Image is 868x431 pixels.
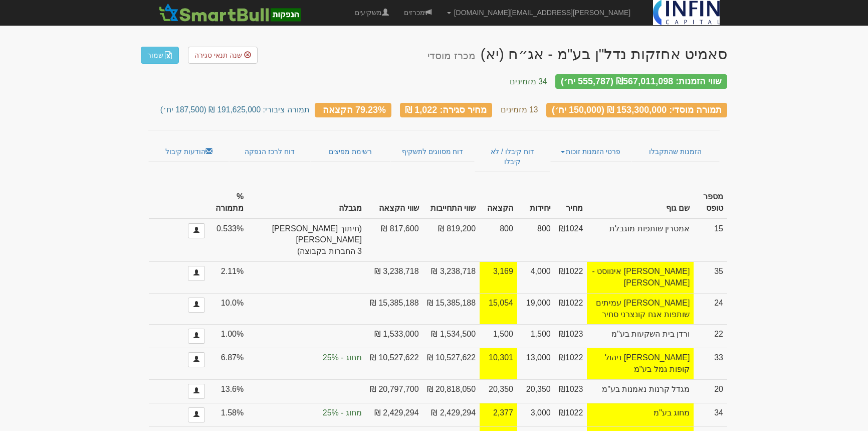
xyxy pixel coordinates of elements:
[366,293,423,325] td: 15,385,188 ₪
[587,187,694,219] th: שם גוף
[555,219,587,262] td: ₪1024
[555,403,587,427] td: ₪1022
[423,403,480,427] td: 2,429,294 ₪
[480,380,517,403] td: 20,350
[209,187,248,219] th: % מתמורה
[209,348,248,380] td: 6.87%
[209,325,248,348] td: 1.00%
[517,187,555,219] th: יחידות
[587,348,694,380] td: [PERSON_NAME] ניהול קופות גמל בע"מ
[480,348,517,380] td: אחוז הקצאה להצעה זו 79.2%
[517,325,555,348] td: 1,500
[517,262,555,294] td: 4,000
[164,51,172,59] img: excel-file-white.png
[694,325,727,348] td: 22
[587,403,694,427] td: מחוג בע"מ
[252,407,362,419] span: מחוג - 25%
[555,325,587,348] td: ₪1023
[160,105,310,114] small: תמורה ציבורי: 191,625,000 ₪ (187,500 יח׳)
[209,380,248,403] td: 13.6%
[366,187,423,219] th: שווי הקצאה
[427,46,727,62] div: סאמיט אחזקות נדל"ן בע"מ - אג״ח (יא) - הנפקה לציבור
[229,141,310,162] a: דוח לרכז הנפקה
[587,293,694,325] td: [PERSON_NAME] עמיתים שותפות אגח קונצרני סחיר
[252,223,362,258] span: (חיתוך [PERSON_NAME] [PERSON_NAME] 3 החברות בקבוצה)
[248,403,366,427] td: הקצאה בפועל לקבוצה 'מחוג' 8.45%
[555,380,587,403] td: ₪1023
[423,262,480,294] td: 3,238,718 ₪
[390,141,474,162] a: דוח מסווגים לתשקיף
[587,219,694,262] td: אמטרין שותפות מוגבלת
[423,325,480,348] td: 1,534,500 ₪
[209,262,248,294] td: 2.11%
[366,403,423,427] td: 2,429,294 ₪
[480,187,517,219] th: הקצאה
[555,348,587,380] td: ₪1022
[517,293,555,325] td: 19,000
[423,380,480,403] td: 20,818,050 ₪
[141,47,179,64] a: שמור
[423,293,480,325] td: 15,385,188 ₪
[323,104,386,114] span: 76.31% הקצאה כולל מגבלות
[475,141,550,172] a: דוח קיבלו / לא קיבלו
[148,141,229,162] a: הודעות קיבול
[427,50,475,61] small: מכרז מוסדי
[310,141,390,162] a: רשימת מפיצים
[366,262,423,294] td: 3,238,718 ₪
[209,403,248,427] td: 1.58%
[480,403,517,427] td: אחוז הקצאה להצעה זו 79.2%
[366,380,423,403] td: 20,797,700 ₪
[517,219,555,262] td: 800
[694,380,727,403] td: 20
[517,380,555,403] td: 20,350
[694,293,727,325] td: 24
[694,262,727,294] td: 35
[366,348,423,380] td: 10,527,622 ₪
[546,103,727,117] div: תמורה מוסדי: 153,300,000 ₪ (150,000 יח׳)
[694,348,727,380] td: 33
[252,352,362,364] span: מחוג - 25%
[156,3,303,23] img: סמארטבול - מערכת לניהול הנפקות
[188,47,258,64] a: שנה תנאי סגירה
[517,348,555,380] td: 13,000
[209,219,248,262] td: 0.533%
[194,51,242,59] span: שנה תנאי סגירה
[587,380,694,403] td: מגדל קרנות נאמנות בע"מ
[400,103,493,117] div: מחיר סגירה: 1,022 ₪
[480,262,517,294] td: אחוז הקצאה להצעה זו 79.2%
[510,77,547,86] small: 34 מזמינים
[587,325,694,348] td: ורדן בית השקעות בע"מ
[555,293,587,325] td: ₪1022
[248,348,366,380] td: הקצאה בפועל לקבוצה 'מחוג' 8.45%
[480,325,517,348] td: 1,500
[555,187,587,219] th: מחיר
[423,348,480,380] td: 10,527,622 ₪
[366,219,423,262] td: 817,600 ₪
[423,219,480,262] td: 819,200 ₪
[587,262,694,294] td: [PERSON_NAME] אינווסט - [PERSON_NAME]
[248,187,366,219] th: מגבלה
[550,141,631,162] a: פרטי הזמנות זוכות
[694,219,727,262] td: 15
[694,187,727,219] th: מספר טופס
[517,403,555,427] td: 3,000
[555,262,587,294] td: ₪1022
[209,293,248,325] td: 10.0%
[480,293,517,325] td: אחוז הקצאה להצעה זו 79.2%
[631,141,720,162] a: הזמנות שהתקבלו
[694,403,727,427] td: 34
[555,74,727,89] div: שווי הזמנות: ₪567,011,098 (555,787 יח׳)
[501,105,538,114] small: 13 מזמינים
[423,187,480,219] th: שווי התחייבות
[480,219,517,262] td: 800
[366,325,423,348] td: 1,533,000 ₪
